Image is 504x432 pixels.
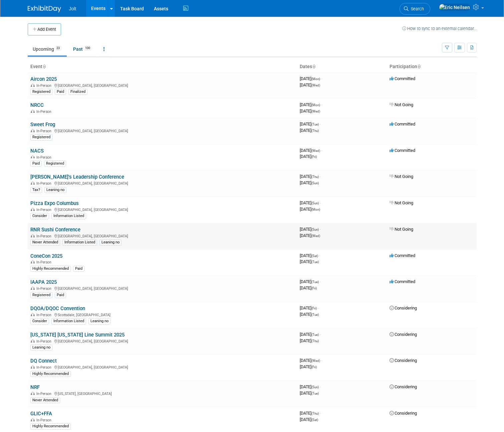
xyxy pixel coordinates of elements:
div: [GEOGRAPHIC_DATA], [GEOGRAPHIC_DATA] [30,82,294,88]
div: Paid [73,266,84,272]
img: In-Person Event [31,392,35,395]
img: In-Person Event [31,339,35,343]
span: Jolt [69,6,76,11]
div: Registered [44,161,66,167]
img: In-Person Event [31,234,35,237]
span: (Mon) [311,208,320,211]
span: (Fri) [311,286,317,290]
div: Leaning no [88,318,110,324]
span: - [321,102,322,107]
span: (Sun) [311,181,319,185]
div: Highly Recommended [30,266,71,272]
span: [DATE] [300,180,319,185]
div: Never Attended [30,397,60,403]
div: Leaning no [30,345,52,351]
span: Committed [390,279,415,284]
span: [DATE] [300,200,321,205]
span: In-Person [36,286,53,291]
span: [DATE] [300,285,317,290]
span: Not Going [390,200,413,205]
a: [US_STATE] [US_STATE] Line Summit 2025 [30,332,124,338]
a: NRCC [30,102,44,108]
span: (Thu) [311,129,319,133]
div: Never Attended [30,239,60,245]
img: In-Person Event [31,208,35,211]
a: NACS [30,148,44,154]
span: In-Person [36,339,53,344]
th: Event [28,61,297,72]
span: - [320,122,321,127]
div: Registered [30,89,52,95]
span: (Tue) [311,260,319,264]
span: [DATE] [300,122,321,127]
span: [DATE] [300,207,320,212]
span: (Wed) [311,359,320,363]
span: (Tue) [311,313,319,316]
span: - [320,332,321,337]
div: [GEOGRAPHIC_DATA], [GEOGRAPHIC_DATA] [30,285,294,291]
span: (Sat) [311,254,318,258]
a: RNR Sushi Conference [30,227,80,233]
a: Upcoming23 [28,43,67,55]
span: Not Going [390,174,413,179]
div: Tax? [30,187,42,193]
a: Aircon 2025 [30,76,57,82]
span: (Tue) [311,333,319,337]
div: Consider [30,318,49,324]
span: [DATE] [300,384,321,389]
a: DQOA/DQOC Convention [30,305,85,311]
div: Scottsdale, [GEOGRAPHIC_DATA] [30,312,294,317]
div: [GEOGRAPHIC_DATA], [GEOGRAPHIC_DATA] [30,364,294,370]
div: Leaning no [44,187,66,193]
span: Considering [390,305,417,310]
div: [GEOGRAPHIC_DATA], [GEOGRAPHIC_DATA] [30,180,294,186]
span: [DATE] [300,338,319,343]
div: Information Listed [51,213,86,219]
div: Consider [30,213,49,219]
span: Considering [390,384,417,389]
span: [DATE] [300,109,320,114]
span: - [320,227,321,232]
span: Committed [390,122,415,127]
a: GLIC+FFA [30,411,52,417]
span: (Tue) [311,392,319,395]
a: Sort by Participation Type [417,64,421,69]
span: [DATE] [300,391,319,396]
span: [DATE] [300,154,317,159]
button: Add Event [28,23,61,35]
span: - [321,76,322,81]
a: DQ Connect [30,358,57,364]
span: (Sun) [311,385,319,389]
a: [PERSON_NAME]'s Leadership Conference [30,174,124,180]
span: [DATE] [300,305,319,310]
span: - [321,148,322,153]
span: Considering [390,332,417,337]
span: [DATE] [300,253,320,258]
a: IAAPA 2025 [30,279,57,285]
span: Not Going [390,227,413,232]
span: (Mon) [311,103,320,107]
div: Highly Recommended [30,423,71,429]
a: NRF [30,384,40,390]
span: In-Person [36,83,53,88]
span: - [320,384,321,389]
th: Participation [387,61,477,72]
img: In-Person Event [31,181,35,185]
span: Considering [390,358,417,363]
a: Sort by Event Name [42,64,46,69]
a: ConeCon 2025 [30,253,62,259]
span: [DATE] [300,259,319,264]
span: Committed [390,76,415,81]
span: - [321,358,322,363]
div: [GEOGRAPHIC_DATA], [GEOGRAPHIC_DATA] [30,233,294,238]
span: (Tue) [311,123,319,126]
span: 23 [54,46,62,51]
span: - [320,279,321,284]
span: (Fri) [311,306,317,310]
span: [DATE] [300,411,321,416]
th: Dates [297,61,387,72]
span: [DATE] [300,128,319,133]
span: (Thu) [311,339,319,343]
span: [DATE] [300,174,321,179]
span: Not Going [390,102,413,107]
